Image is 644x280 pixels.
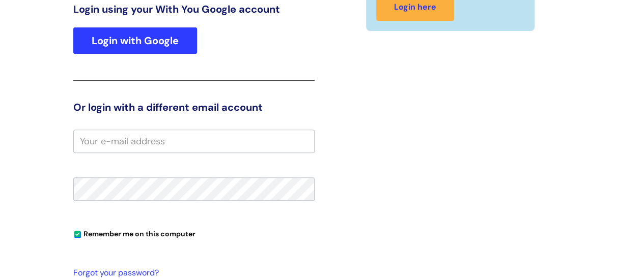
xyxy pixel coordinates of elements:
input: Remember me on this computer [74,231,81,238]
input: Your e-mail address [73,130,315,153]
a: Login with Google [73,27,197,54]
h3: Login using your With You Google account [73,3,315,15]
label: Remember me on this computer [73,227,195,238]
div: You can uncheck this option if you're logging in from a shared device [73,225,315,241]
h3: Or login with a different email account [73,101,315,113]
